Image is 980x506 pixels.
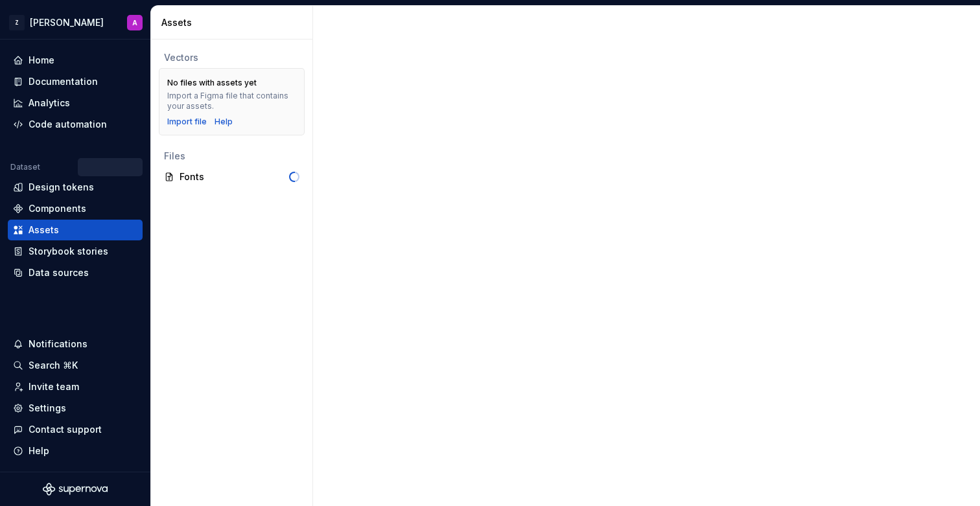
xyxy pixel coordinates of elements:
a: Settings [8,398,143,419]
div: Vectors [164,51,299,64]
a: Design tokens [8,177,143,198]
div: Z [9,15,25,30]
div: Components [29,202,86,215]
a: Invite team [8,376,143,397]
div: Notifications [29,338,87,351]
div: Design tokens [29,181,94,194]
div: Search ⌘K [29,359,78,372]
div: No files with assets yet [167,78,257,88]
div: Home [29,54,54,67]
button: Notifications [8,334,143,354]
div: Dataset [10,162,40,172]
div: Assets [29,224,59,236]
a: Documentation [8,71,143,92]
div: Documentation [29,75,98,88]
a: Analytics [8,93,143,113]
div: Import a Figma file that contains your assets. [167,91,296,111]
a: Home [8,50,143,71]
div: Settings [29,402,66,415]
svg: Supernova Logo [43,483,108,496]
div: Code automation [29,118,107,131]
div: Analytics [29,97,70,109]
a: Storybook stories [8,241,143,262]
div: Storybook stories [29,245,108,258]
a: Code automation [8,114,143,135]
button: Search ⌘K [8,355,143,376]
button: Contact support [8,419,143,440]
a: Assets [8,220,143,240]
div: Files [164,150,299,163]
a: Data sources [8,262,143,283]
div: [PERSON_NAME] [30,16,104,29]
div: Invite team [29,380,79,393]
button: Help [8,441,143,461]
a: Components [8,198,143,219]
div: Contact support [29,423,102,436]
div: Assets [161,16,307,29]
a: Fonts [159,167,305,187]
a: Help [215,117,233,127]
button: Z[PERSON_NAME]A [3,8,148,36]
div: Help [29,444,49,457]
div: Data sources [29,266,89,279]
button: Import file [167,117,207,127]
div: A [132,17,137,28]
div: Fonts [180,170,289,183]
